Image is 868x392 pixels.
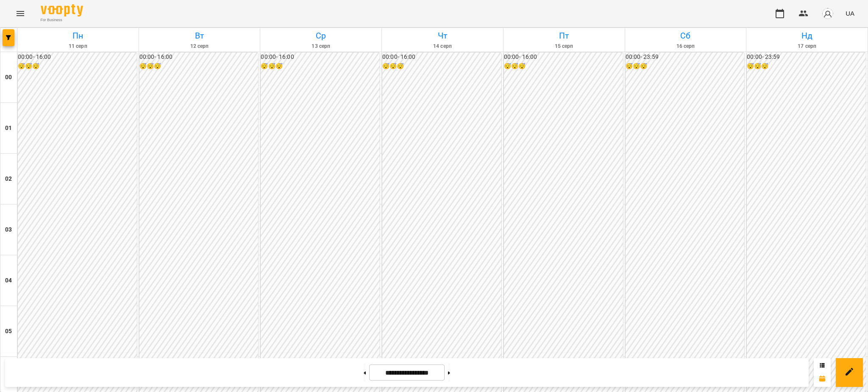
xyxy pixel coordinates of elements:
[261,52,380,62] h6: 00:00 - 16:00
[748,42,866,50] h6: 17 серп
[748,29,866,42] h6: Нд
[5,174,12,184] h6: 02
[19,29,137,42] h6: Пн
[504,62,623,71] h6: 😴😴😴
[5,327,12,336] h6: 05
[504,52,623,62] h6: 00:00 - 16:00
[747,62,866,71] h6: 😴😴😴
[505,29,623,42] h6: Пт
[822,8,834,19] img: avatar_s.png
[18,52,137,62] h6: 00:00 - 16:00
[382,52,501,62] h6: 00:00 - 16:00
[41,17,83,23] span: For Business
[139,62,259,71] h6: 😴😴😴
[747,52,866,62] h6: 00:00 - 23:59
[626,52,745,62] h6: 00:00 - 23:59
[140,42,259,50] h6: 12 серп
[18,62,137,71] h6: 😴😴😴
[505,42,623,50] h6: 15 серп
[382,62,501,71] h6: 😴😴😴
[626,29,745,42] h6: Сб
[626,42,745,50] h6: 16 серп
[5,276,12,285] h6: 04
[140,29,259,42] h6: Вт
[846,9,854,18] span: UA
[5,73,12,82] h6: 00
[383,29,502,42] h6: Чт
[139,52,259,62] h6: 00:00 - 16:00
[262,29,380,42] h6: Ср
[842,6,858,21] button: UA
[5,225,12,235] h6: 03
[261,62,380,71] h6: 😴😴😴
[5,124,12,133] h6: 01
[19,42,137,50] h6: 11 серп
[262,42,380,50] h6: 13 серп
[41,4,83,17] img: Voopty Logo
[626,62,745,71] h6: 😴😴😴
[383,42,502,50] h6: 14 серп
[10,3,31,24] button: Menu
